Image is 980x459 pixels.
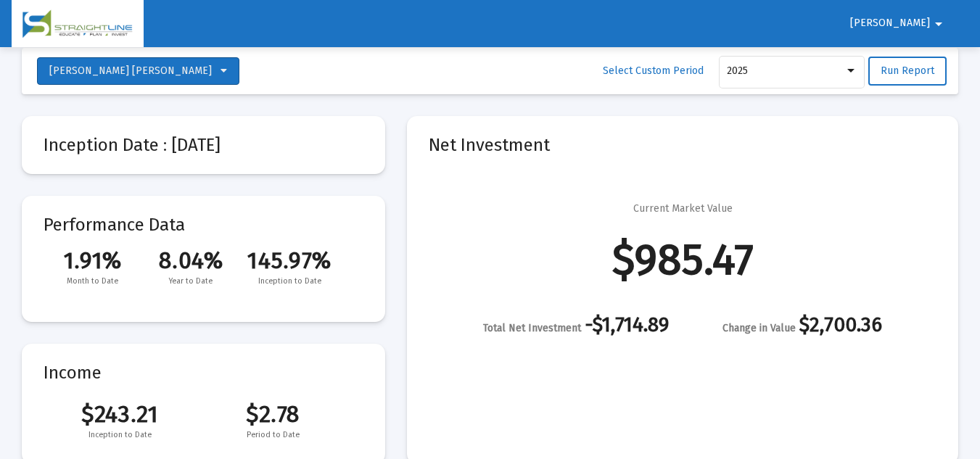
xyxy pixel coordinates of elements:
[603,65,704,77] span: Select Custom Period
[142,247,241,274] span: 8.04%
[22,9,133,38] img: Dashboard
[881,65,934,77] span: Run Report
[44,274,142,289] span: Month to Date
[197,428,350,442] span: Period to Date
[612,252,754,267] div: $985.47
[868,57,947,86] button: Run Report
[850,17,930,30] span: [PERSON_NAME]
[483,318,669,336] div: -$1,714.89
[483,322,581,334] span: Total Net Investment
[49,65,212,77] span: [PERSON_NAME] [PERSON_NAME]
[44,218,363,289] mat-card-title: Performance Data
[833,9,965,38] button: [PERSON_NAME]
[44,247,142,274] span: 1.91%
[722,318,882,336] div: $2,700.36
[727,65,748,77] span: 2025
[633,202,733,216] div: Current Market Value
[44,138,363,152] mat-card-title: Inception Date : [DATE]
[722,322,796,334] span: Change in Value
[37,57,239,85] button: [PERSON_NAME] [PERSON_NAME]
[44,365,363,380] mat-card-title: Income
[240,274,339,289] span: Inception to Date
[142,274,241,289] span: Year to Date
[44,428,197,442] span: Inception to Date
[44,400,197,428] span: $243.21
[240,247,339,274] span: 145.97%
[197,400,350,428] span: $2.78
[930,9,947,38] mat-icon: arrow_drop_down
[429,138,936,152] mat-card-title: Net Investment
